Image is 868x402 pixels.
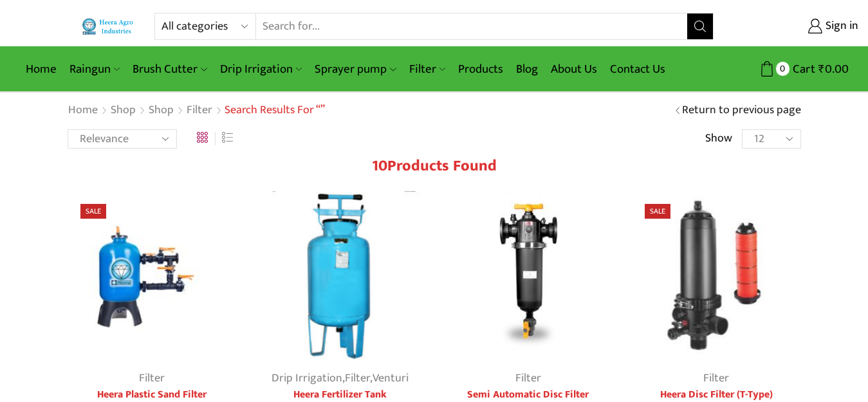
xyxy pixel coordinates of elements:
a: Filter [345,369,370,388]
span: Sale [645,204,670,219]
a: Filter [515,369,541,388]
a: Brush Cutter [126,54,213,84]
h1: Search results for “” [225,104,325,118]
a: Sign in [733,15,858,38]
span: Cart [790,60,815,78]
a: Drip Irrigation [214,54,308,84]
a: Filter [403,54,452,84]
div: , , [255,370,425,387]
span: Products found [387,153,497,179]
span: Show [705,131,732,147]
a: Raingun [63,54,126,84]
a: Filter [703,369,729,388]
input: Search for... [256,14,687,39]
a: About Us [544,54,604,84]
span: Sale [80,204,106,219]
a: Shop [110,102,136,119]
a: Shop [148,102,174,119]
span: ₹ [818,59,825,79]
select: Shop order [68,129,177,149]
span: 0 [776,62,790,75]
a: Home [19,54,63,84]
span: Sign in [822,18,858,35]
a: Products [452,54,510,84]
a: Drip Irrigation [272,369,342,388]
span: 10 [372,153,387,179]
img: Heera Fertilizer Tank [255,191,425,360]
bdi: 0.00 [818,59,849,79]
a: Venturi [373,369,409,388]
button: Search button [687,14,713,39]
a: 0 Cart ₹0.00 [726,57,849,81]
a: Contact Us [604,54,672,84]
img: Heera Disc Filter (T-Type) [632,191,801,360]
img: Semi Automatic Disc Filter [444,191,613,360]
a: Blog [510,54,544,84]
a: Sprayer pump [308,54,402,84]
a: Filter [186,102,213,119]
a: Home [68,102,98,119]
a: Filter [139,369,165,388]
nav: Breadcrumb [68,102,325,119]
a: Return to previous page [682,102,801,119]
img: Heera Plastic Sand Filter [68,191,237,360]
